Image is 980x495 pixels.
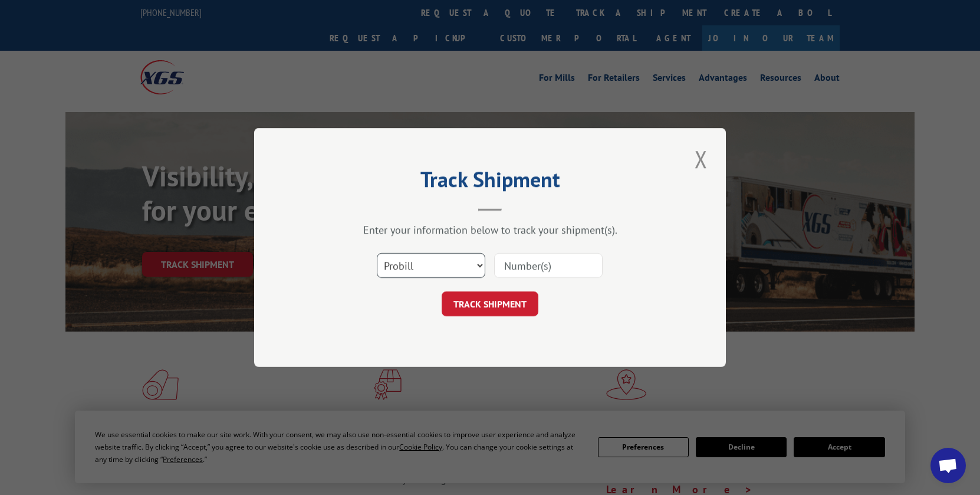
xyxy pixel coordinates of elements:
[313,223,667,237] div: Enter your information below to track your shipment(s).
[442,291,538,316] button: TRACK SHIPMENT
[494,253,603,278] input: Number(s)
[313,171,667,194] h2: Track Shipment
[930,448,966,483] a: Open chat
[691,143,711,175] button: Close modal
